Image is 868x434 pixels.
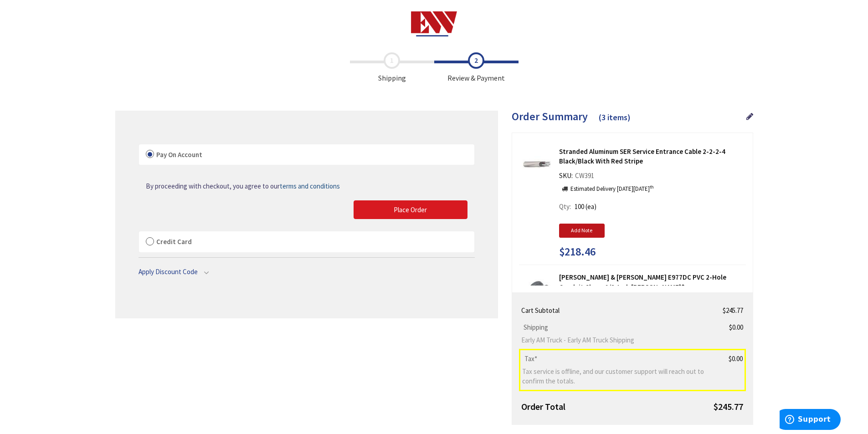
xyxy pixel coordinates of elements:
button: Place Order [354,200,467,220]
span: Tax service is offline, and our customer support will reach out to confirm the totals. [522,367,707,386]
span: Apply Discount Code [139,267,198,276]
strong: [PERSON_NAME] & [PERSON_NAME] E977DC PVC 2-Hole Conduit Clamp 1/2-Inch [PERSON_NAME]® [559,272,746,292]
img: Electrical Wholesalers, Inc. [411,11,457,36]
th: Cart Subtotal [519,302,710,319]
span: Credit Card [156,237,192,246]
span: Shipping [521,323,550,332]
p: Estimated Delivery [DATE][DATE] [570,185,654,194]
img: Thomas & Betts E977DC PVC 2-Hole Conduit Clamp 1/2-Inch Carlon® [523,276,551,304]
strong: Order Total [521,401,565,412]
span: Review & Payment [434,52,519,83]
span: $0.00 [729,354,743,363]
span: By proceeding with checkout, you agree to our [146,182,340,190]
span: Place Order [394,205,427,214]
img: Stranded Aluminum SER Service Entrance Cable 2-2-2-4 Black/Black With Red Stripe [523,150,551,179]
span: Pay On Account [156,150,202,159]
span: Order Summary [512,109,588,123]
span: CW391 [573,171,596,180]
span: terms and conditions [280,182,340,190]
span: Shipping [350,52,434,83]
span: Qty [559,202,570,211]
span: $245.77 [714,401,743,412]
span: (3 items) [599,112,631,123]
span: $0.00 [729,323,743,332]
span: 100 [575,202,584,211]
sup: th [650,184,654,190]
iframe: Opens a widget where you can find more information [780,409,841,432]
span: $218.46 [559,246,596,258]
span: Early AM Truck - Early AM Truck Shipping [521,335,706,345]
div: SKU: [559,171,596,184]
a: By proceeding with checkout, you agree to ourterms and conditions [146,181,340,191]
span: (ea) [586,202,596,211]
strong: Stranded Aluminum SER Service Entrance Cable 2-2-2-4 Black/Black With Red Stripe [559,147,746,166]
span: $245.77 [723,306,743,315]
